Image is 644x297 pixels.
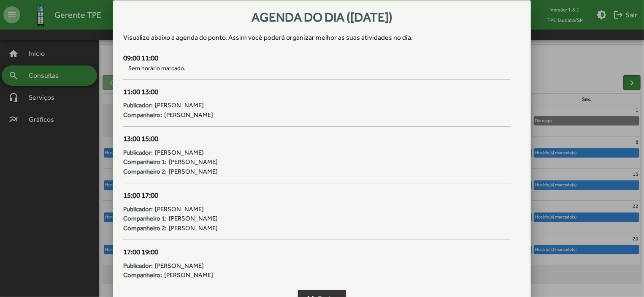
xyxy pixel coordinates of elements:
[155,204,204,214] span: [PERSON_NAME]
[123,134,511,144] div: 13:00 15:00
[123,64,511,73] span: Sem horário marcado.
[169,214,218,223] span: [PERSON_NAME]
[169,223,218,233] span: [PERSON_NAME]
[155,101,204,110] span: [PERSON_NAME]
[123,190,511,201] div: 15:00 17:00
[123,110,162,120] strong: Companheiro:
[123,148,153,158] strong: Publicador:
[123,270,162,280] strong: Companheiro:
[123,204,153,214] strong: Publicador:
[169,167,218,177] span: [PERSON_NAME]
[123,223,167,233] strong: Companheiro 2:
[252,10,392,25] span: Agenda do dia ([DATE])
[155,261,204,271] span: [PERSON_NAME]
[123,167,167,177] strong: Companheiro 2:
[123,261,153,271] strong: Publicador:
[123,53,511,64] div: 09:00 11:00
[164,110,213,120] span: [PERSON_NAME]
[123,33,521,43] div: Visualize abaixo a agenda do ponto . Assim você poderá organizar melhor as suas atividades no dia.
[123,157,167,167] strong: Companheiro 1:
[155,148,204,158] span: [PERSON_NAME]
[164,270,213,280] span: [PERSON_NAME]
[123,101,153,110] strong: Publicador:
[123,247,511,258] div: 17:00 19:00
[123,214,167,223] strong: Companheiro 1:
[169,157,218,167] span: [PERSON_NAME]
[123,87,511,98] div: 11:00 13:00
